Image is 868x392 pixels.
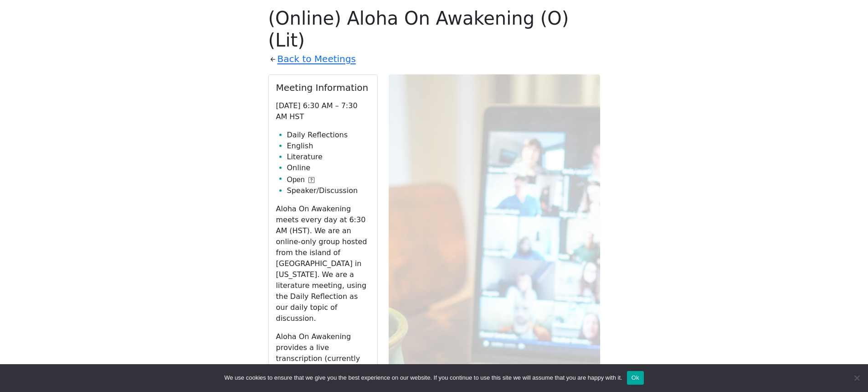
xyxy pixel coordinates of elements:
p: Aloha On Awakening provides a live transcription (currently English only) for those who may desir... [276,331,370,386]
li: English [287,141,370,152]
a: Back to Meetings [277,51,356,67]
li: Daily Reflections [287,130,370,141]
span: No [852,373,861,382]
button: Open [287,174,314,185]
span: Open [287,174,305,185]
p: Aloha On Awakening meets every day at 6:30 AM (HST). We are an online-only group hosted from the ... [276,204,370,324]
li: Online [287,162,370,173]
li: Literature [287,152,370,162]
span: We use cookies to ensure that we give you the best experience on our website. If you continue to ... [224,373,622,382]
h1: (Online) Aloha On Awakening (O)(Lit) [268,7,600,51]
h2: Meeting Information [276,82,370,93]
li: Speaker/Discussion [287,185,370,196]
p: [DATE] 6:30 AM – 7:30 AM HST [276,100,370,122]
button: Ok [627,371,644,385]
